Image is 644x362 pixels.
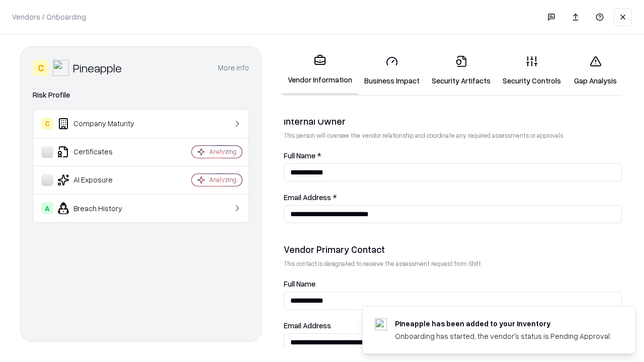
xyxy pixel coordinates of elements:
a: Business Impact [358,47,426,94]
div: Analyzing [209,147,236,156]
p: This contact is designated to receive the assessment request from Shift [284,259,622,268]
label: Email Address * [284,194,622,201]
div: Vendor Primary Contact [284,243,622,255]
label: Full Name * [284,152,622,159]
label: Full Name [284,280,622,288]
label: Email Address [284,322,622,329]
div: Breach History [41,202,162,214]
div: C [33,60,49,76]
div: Certificates [41,146,162,158]
div: Internal Owner [284,115,622,127]
a: Gap Analysis [567,47,624,94]
div: Company Maturity [41,118,162,130]
p: This person will oversee the vendor relationship and coordinate any required assessments or appro... [284,131,622,140]
p: Vendors / Onboarding [12,12,86,22]
div: Risk Profile [33,89,249,101]
div: A [41,202,53,214]
a: Security Controls [497,47,567,94]
img: Pineapple [53,60,69,76]
div: Onboarding has started, the vendor's status is Pending Approval. [395,331,611,341]
img: pineappleenergy.com [375,318,387,330]
a: Vendor Information [282,46,358,95]
div: Pineapple has been added to your inventory [395,318,611,329]
div: C [41,118,53,130]
div: Analyzing [209,175,236,184]
div: AI Exposure [41,174,162,186]
button: More info [218,59,249,77]
a: Security Artifacts [426,47,497,94]
div: Pineapple [73,60,122,76]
